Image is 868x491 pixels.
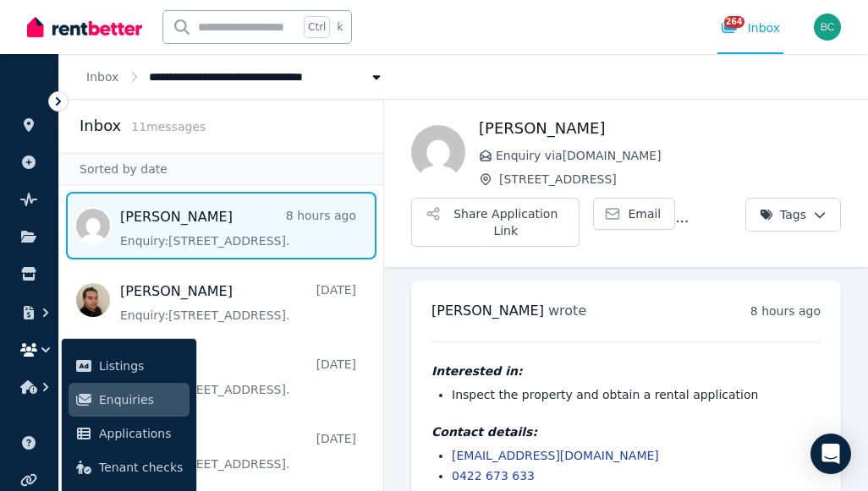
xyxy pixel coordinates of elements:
img: RentBetter [27,14,142,40]
a: [PERSON_NAME]8 hours agoEnquiry:[STREET_ADDRESS]. [120,207,356,249]
div: Open Intercom Messenger [810,434,851,474]
h4: Interested in: [431,363,821,379]
span: [STREET_ADDRESS] [499,171,841,188]
span: Call [717,205,739,222]
span: 11 message s [131,120,206,134]
a: [PERSON_NAME][DATE]Enquiry:[STREET_ADDRESS]. [120,281,356,324]
span: Listings [99,356,183,376]
button: Tags [745,198,841,232]
span: Ctrl [304,16,330,38]
a: Tenant checks [69,450,190,484]
h4: Contact details: [431,423,821,440]
a: Chi Tat Chi[DATE]Enquiry:[STREET_ADDRESS]. [120,430,356,472]
h1: [PERSON_NAME] [479,117,841,140]
div: Sorted by date [59,153,383,185]
nav: Breadcrumb [59,54,412,99]
li: Inspect the property and obtain a rental application [452,386,821,403]
a: Call [682,198,753,230]
img: Jaimi [411,125,465,179]
div: Inbox [721,19,780,36]
span: Enquiry via [DOMAIN_NAME] [496,147,841,164]
a: Listings [69,349,190,383]
span: k [337,20,343,34]
a: Enquiries [69,383,190,417]
span: [PERSON_NAME] [431,303,544,319]
a: Email [593,198,675,230]
a: 0422 673 633 [452,469,535,483]
span: wrote [548,303,586,319]
button: Share Application Link [411,198,580,247]
span: Tags [760,206,806,223]
img: Ben Cooke [814,14,841,41]
h2: Inbox [80,114,121,138]
span: Enquiries [99,390,183,410]
span: 264 [724,16,744,28]
a: Applications [69,417,190,450]
span: Applications [99,423,183,444]
time: 8 hours ago [750,304,821,318]
span: Tenant checks [99,457,183,477]
a: Chi Tat Chi[DATE]Enquiry:[STREET_ADDRESS]. [120,356,356,398]
a: Inbox [86,70,118,84]
a: [EMAIL_ADDRESS][DOMAIN_NAME] [452,449,659,462]
span: Email [628,205,661,222]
